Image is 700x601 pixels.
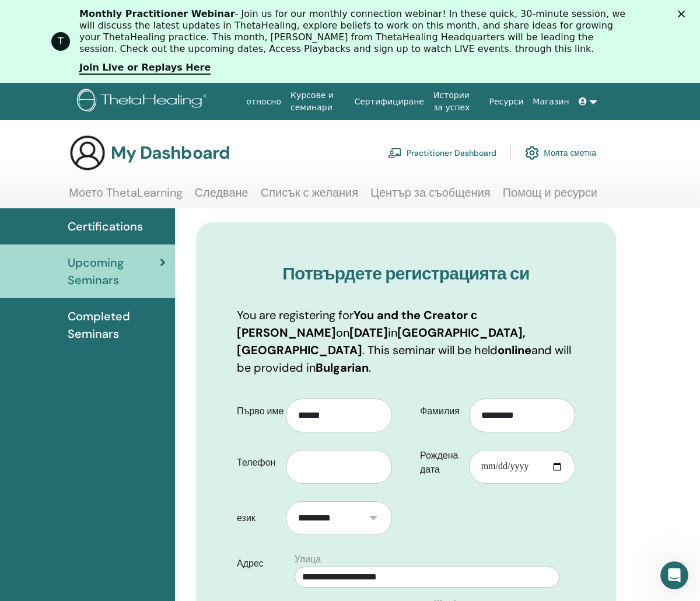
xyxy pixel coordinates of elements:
[349,325,388,340] b: [DATE]
[195,186,249,208] a: Следване
[51,32,70,51] div: Profile image for ThetaHealing
[237,306,575,376] p: You are registering for on in . This seminar will be held and will be provided in .
[69,134,106,172] img: generic-user-icon.jpg
[79,62,211,75] a: Join Live or Replays Here
[370,186,491,208] a: Център за съобщения
[228,507,286,529] label: език
[79,8,630,55] div: - Join us for our monthly connection webinar! In these quick, 30-minute session, we will discuss ...
[237,263,575,284] h3: Потвърдете регистрацията си
[68,218,143,235] span: Certifications
[111,142,230,163] h3: My Dashboard
[528,91,573,113] a: Магазин
[69,186,183,208] a: Моето ThetaLearning
[429,85,485,118] a: Истории за успех
[388,148,402,158] img: chalkboard-teacher.svg
[228,452,286,474] label: Телефон
[678,11,689,18] div: Close
[525,140,596,166] a: Моята сметка
[77,89,211,115] img: logo.png
[237,308,477,340] b: You and the Creator с [PERSON_NAME]
[79,8,235,19] b: Monthly Practitioner Webinar
[228,400,286,422] label: Първо име
[411,400,469,422] label: Фамилия
[68,308,166,343] span: Completed Seminars
[242,91,286,113] a: относно
[388,140,496,166] a: Practitioner Dashboard
[660,561,688,589] iframe: Intercom live chat
[525,143,539,163] img: cog.svg
[68,254,160,289] span: Upcoming Seminars
[261,186,358,208] a: Списък с желания
[295,553,321,567] label: Улица
[498,343,531,358] b: online
[316,360,369,375] b: Bulgarian
[411,445,469,481] label: Рождена дата
[485,91,528,113] a: Ресурси
[349,91,428,113] a: Сертифициране
[286,85,349,118] a: Курсове и семинари
[503,186,597,208] a: Помощ и ресурси
[228,553,288,575] label: Адрес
